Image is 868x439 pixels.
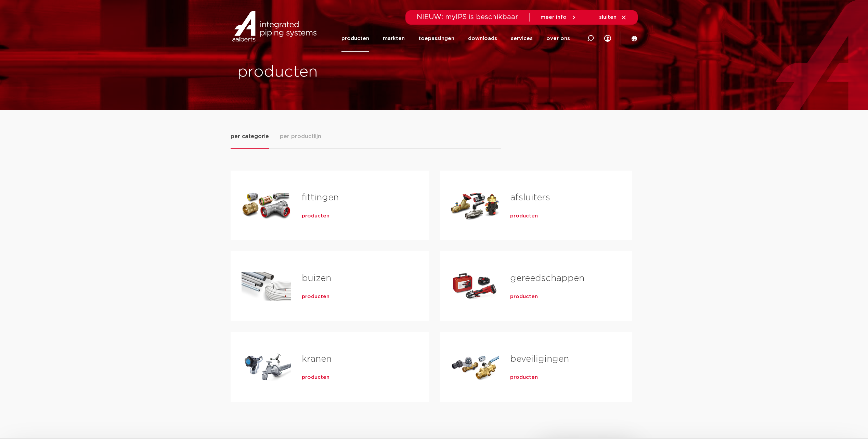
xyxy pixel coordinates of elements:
[511,25,533,52] a: services
[302,193,339,202] a: fittingen
[541,15,567,20] span: meer info
[341,25,570,52] nav: Menu
[468,25,497,52] a: downloads
[417,14,518,21] span: NIEUW: myIPS is beschikbaar
[599,14,627,21] a: sluiten
[510,293,538,300] a: producten
[302,293,329,300] a: producten
[231,132,638,413] div: Tabs. Open items met enter of spatie, sluit af met escape en navigeer met de pijltoetsen.
[510,374,538,381] a: producten
[341,25,369,52] a: producten
[510,355,569,363] a: beveiligingen
[510,213,538,219] a: producten
[280,132,321,141] span: per productlijn
[510,274,584,283] a: gereedschappen
[599,15,617,20] span: sluiten
[383,25,405,52] a: markten
[302,274,331,283] a: buizen
[237,61,431,83] h1: producten
[231,132,269,141] span: per categorie
[510,193,550,202] a: afsluiters
[302,213,329,219] a: producten
[302,355,332,363] a: kranen
[418,25,454,52] a: toepassingen
[302,374,329,381] a: producten
[541,14,577,21] a: meer info
[546,25,570,52] a: over ons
